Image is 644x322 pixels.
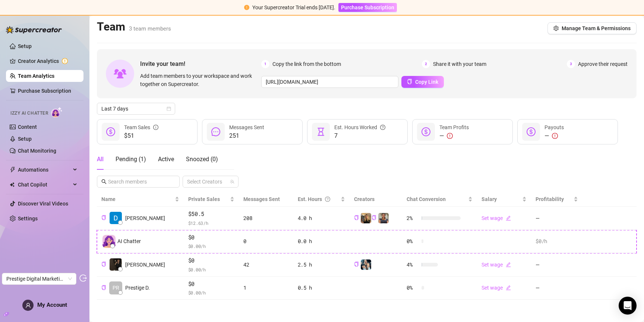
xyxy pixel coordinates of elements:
[140,59,261,68] span: Invite your team!
[506,262,511,267] span: edit
[562,25,631,31] span: Manage Team & Permissions
[230,179,234,184] span: team
[125,284,150,292] span: Prestige D.
[153,123,158,131] span: info-circle
[567,60,575,68] span: 3
[401,76,444,88] button: Copy Link
[10,110,48,117] span: Izzy AI Chatter
[101,195,173,203] span: Name
[298,195,339,203] div: Est. Hours
[188,266,235,273] span: $ 0.00 /h
[531,253,583,277] td: —
[158,156,174,163] span: Active
[334,123,385,131] div: Est. Hours Worked
[124,123,158,131] div: Team Sales
[527,127,536,136] span: dollar-circle
[415,79,438,85] span: Copy Link
[243,237,288,245] div: 0
[188,280,235,288] span: $0
[252,4,335,10] span: Your Supercreator Trial ends [DATE].
[110,212,122,224] img: Daniel jones
[18,148,56,154] a: Chat Monitoring
[97,155,104,164] div: All
[482,285,511,291] a: Set wageedit
[447,133,453,139] span: exclamation-circle
[407,237,419,245] span: 0 %
[6,273,72,284] span: Prestige Digital Marketing
[229,131,264,140] span: 251
[482,262,511,268] a: Set wageedit
[101,262,106,267] span: copy
[407,196,446,202] span: Chat Conversion
[354,262,359,267] span: copy
[229,124,264,130] span: Messages Sent
[354,215,359,221] button: Copy Creator ID
[482,196,497,202] span: Salary
[18,136,32,142] a: Setup
[536,237,578,245] div: $0 /h
[544,124,564,130] span: Payouts
[341,4,394,10] span: Purchase Subscription
[101,285,106,290] span: copy
[298,284,345,292] div: 0.5 h
[433,60,486,68] span: Share it with your team
[354,262,359,267] button: Copy Creator ID
[167,106,171,111] span: calendar
[407,214,419,222] span: 2 %
[116,155,146,164] div: Pending ( 1 )
[482,215,511,221] a: Set wageedit
[18,179,71,191] span: Chat Copilot
[422,60,430,68] span: 2
[544,131,564,140] div: —
[338,3,397,12] button: Purchase Subscription
[101,262,106,267] button: Copy Teammate ID
[51,107,63,118] img: AI Chatter
[243,284,288,292] div: 1
[243,214,288,222] div: 208
[4,312,9,317] span: build
[243,196,280,202] span: Messages Sent
[531,277,583,300] td: —
[101,179,107,184] span: search
[350,192,402,207] th: Creators
[18,55,78,67] a: Creator Analytics exclamation-circle
[506,285,511,290] span: edit
[361,213,371,223] img: kendall
[272,60,341,68] span: Copy the link from the bottom
[18,73,54,79] a: Team Analytics
[578,60,628,68] span: Approve their request
[10,182,15,187] img: Chat Copilot
[18,164,71,176] span: Automations
[188,242,235,250] span: $ 0.00 /h
[244,5,249,10] span: exclamation-circle
[298,214,345,222] div: 4.0 h
[380,123,385,131] span: question-circle
[113,284,119,292] span: PR
[506,216,511,221] span: edit
[97,20,171,34] h2: Team
[10,167,16,173] span: thunderbolt
[37,302,67,308] span: My Account
[188,289,235,296] span: $ 0.00 /h
[79,274,87,282] span: logout
[6,26,62,34] img: logo-BBDzfeDw.svg
[186,156,218,163] span: Snoozed ( 0 )
[97,192,184,207] th: Name
[124,131,158,140] span: $51
[125,214,165,222] span: [PERSON_NAME]
[547,22,637,34] button: Manage Team & Permissions
[372,215,376,220] span: copy
[18,216,38,221] a: Settings
[407,79,412,84] span: copy
[243,261,288,269] div: 42
[117,237,141,245] span: AI Chatter
[18,88,71,94] a: Purchase Subscription
[407,284,419,292] span: 0 %
[102,235,116,248] img: izzy-ai-chatter-avatar-DDCN_rTZ.svg
[101,215,106,220] span: copy
[372,215,376,221] button: Copy Creator ID
[361,259,371,270] img: Emma
[338,4,397,10] a: Purchase Subscription
[378,213,389,223] img: madison
[106,127,115,136] span: dollar-circle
